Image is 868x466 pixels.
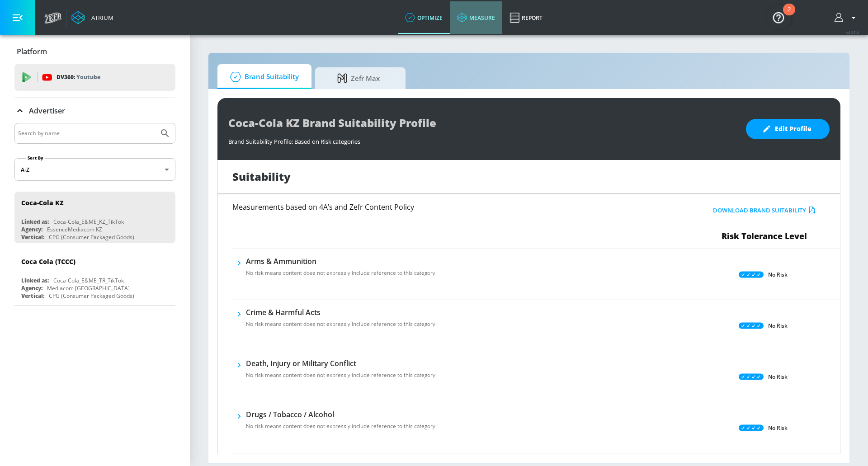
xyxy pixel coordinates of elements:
[246,371,437,379] p: No risk means content does not expressly include reference to this category.
[246,410,437,436] div: Drugs / Tobacco / AlcoholNo risk means content does not expressly include reference to this categ...
[722,231,807,241] span: Risk Tolerance Level
[14,123,175,306] div: Advertiser
[768,321,788,330] p: No Risk
[246,307,437,317] h6: Crime & Harmful Acts
[21,233,44,241] div: Vertical:
[228,133,737,146] div: Brand Suitability Profile: Based on Risk categories
[768,423,788,433] p: No Risk
[14,188,175,306] nav: list of Advertiser
[398,1,450,34] a: optimize
[246,320,437,328] p: No risk means content does not expressly include reference to this category.
[21,277,49,284] div: Linked as:
[21,198,64,207] div: Coca-Cola KZ
[246,422,437,430] p: No risk means content does not expressly include reference to this category.
[232,203,637,211] h6: Measurements based on 4A’s and Zefr Content Policy
[18,127,155,139] input: Search by name
[17,47,47,56] p: Platform
[246,410,437,419] h6: Drugs / Tobacco / Alcohol
[246,256,437,282] div: Arms & AmmunitionNo risk means content does not expressly include reference to this category.
[246,358,437,385] div: Death, Injury or Military ConflictNo risk means content does not expressly include reference to t...
[21,257,75,266] div: Coca Cola (TCCC)
[324,67,393,89] span: Zefr Max
[846,30,859,35] span: v 4.25.4
[746,119,830,139] button: Edit Profile
[26,155,45,161] label: Sort By
[21,226,42,233] div: Agency:
[246,358,437,368] h6: Death, Injury or Military Conflict
[21,292,44,300] div: Vertical:
[57,72,100,82] p: DV360:
[53,218,124,226] div: Coca-Cola_E&ME_KZ_TikTok
[766,5,791,30] button: Open Resource Center, 2 new notifications
[49,292,134,300] div: CPG (Consumer Packaged Goods)
[47,226,102,233] div: EssenceMediacom KZ
[21,284,42,292] div: Agency:
[14,250,175,302] div: Coca Cola (TCCC)Linked as:Coca-Cola_E&ME_TR_TikTokAgency:Mediacom [GEOGRAPHIC_DATA]Vertical:CPG (...
[21,218,49,226] div: Linked as:
[711,203,818,217] button: Download Brand Suitability
[49,233,134,241] div: CPG (Consumer Packaged Goods)
[246,256,437,266] h6: Arms & Ammunition
[764,123,811,135] span: Edit Profile
[788,9,791,21] div: 2
[14,192,175,243] div: Coca-Cola KZLinked as:Coca-Cola_E&ME_KZ_TikTokAgency:EssenceMediacom KZVertical:CPG (Consumer Pac...
[226,66,299,88] span: Brand Suitability
[14,39,175,64] div: Platform
[29,106,65,116] p: Advertiser
[14,158,175,181] div: A-Z
[450,1,502,34] a: measure
[246,269,437,277] p: No risk means content does not expressly include reference to this category.
[502,1,550,34] a: Report
[768,270,788,279] p: No Risk
[14,98,175,123] div: Advertiser
[53,277,124,284] div: Coca-Cola_E&ME_TR_TikTok
[246,307,437,334] div: Crime & Harmful ActsNo risk means content does not expressly include reference to this category.
[14,64,175,91] div: DV360: Youtube
[76,72,100,82] p: Youtube
[768,372,788,381] p: No Risk
[232,169,291,184] h1: Suitability
[88,14,113,22] div: Atrium
[47,284,130,292] div: Mediacom [GEOGRAPHIC_DATA]
[71,11,113,24] a: Atrium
